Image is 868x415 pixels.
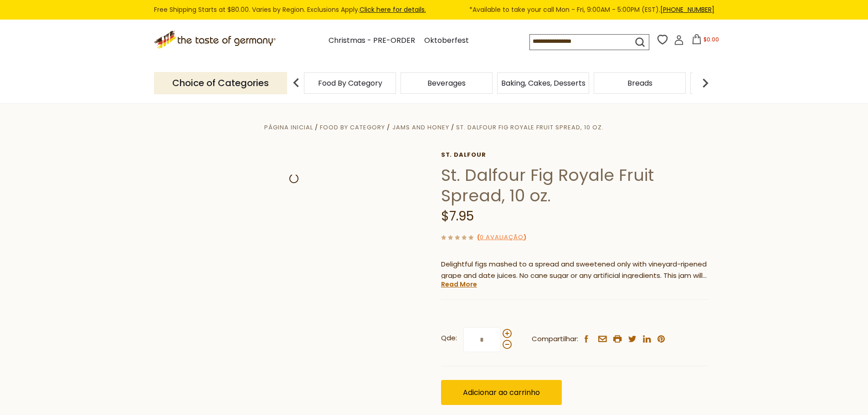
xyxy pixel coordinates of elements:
a: Christmas - PRE-ORDER [329,35,415,47]
a: Read More [441,280,477,289]
button: Adicionar ao carrinho [441,380,562,405]
span: Compartilhar: [532,333,578,345]
a: St. Dalfour [441,151,708,159]
a: Food By Category [318,80,382,87]
strong: Qde: [441,333,457,344]
span: ( ) [477,233,526,241]
a: [PHONE_NUMBER] [660,5,714,14]
a: Breads [627,80,652,87]
div: Free Shipping Starts at $80.00. Varies by Region. Exclusions Apply. [154,5,714,15]
p: Delightful figs mashed to a spread and sweetened only with vineyard-ripened grape and date juices... [441,259,708,282]
a: Beverages [427,80,466,87]
span: *Available to take your call Mon - Fri, 9:00AM - 5:00PM (EST). [469,5,714,15]
input: Qde: [463,327,501,352]
span: Adicionar ao carrinho [463,387,540,398]
span: $7.95 [441,207,474,225]
a: Página inicial [264,123,313,132]
img: next arrow [696,74,714,92]
a: Food By Category [320,123,385,132]
a: Jams and Honey [392,123,449,132]
button: $0.00 [686,34,724,48]
span: $0.00 [704,36,719,43]
h1: St. Dalfour Fig Royale Fruit Spread, 10 oz. [441,165,708,206]
p: Choice of Categories [154,72,287,94]
a: 0 avaliação [480,233,524,242]
a: Baking, Cakes, Desserts [501,80,586,87]
a: Click here for details. [360,5,426,14]
a: St. Dalfour Fig Royale Fruit Spread, 10 oz. [456,123,604,132]
a: Oktoberfest [424,35,469,47]
img: previous arrow [287,74,305,92]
